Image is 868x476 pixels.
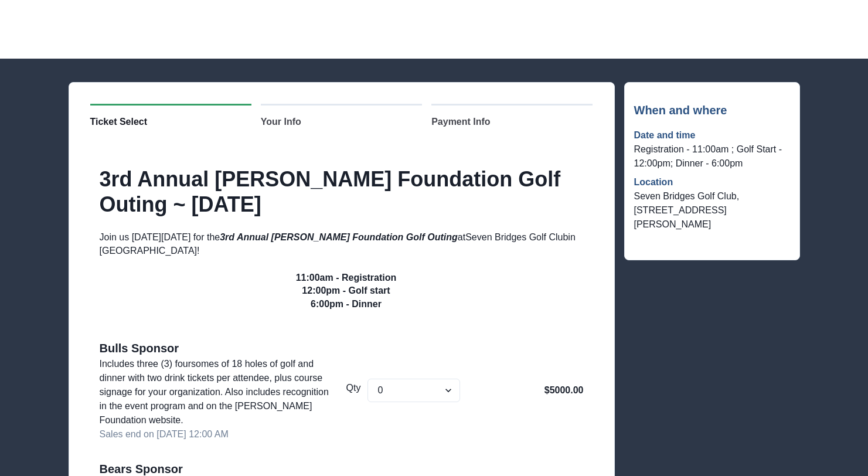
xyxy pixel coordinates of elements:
em: 3rd Annual [PERSON_NAME] Foundation Golf Outing [220,232,458,242]
strong: 11:00am - Registration [296,273,397,283]
span: Ticket Select [90,115,148,129]
p: $ 5000.00 [544,383,584,397]
h2: 3rd Annual [PERSON_NAME] Foundation Golf Outing ~ [DATE] [100,166,593,217]
label: Qty [346,381,361,395]
p: When and where [634,101,790,119]
span: Your Info [261,115,301,129]
a: Seven Bridges Golf Club [465,232,568,242]
p: Join us [DATE][DATE] for the at in [GEOGRAPHIC_DATA]! [100,231,593,257]
p: Registration - 11:00am ; Golf Start - 12:00pm; Dinner - 6:00pm [634,142,790,171]
strong: 6:00pm - Dinner [311,299,382,309]
p: Seven Bridges Golf Club, [STREET_ADDRESS][PERSON_NAME] [634,189,790,232]
strong: 12:00pm - Golf start [302,285,390,295]
p: Sales end on [DATE] 12:00 AM [100,427,229,441]
p: Bulls Sponsor [100,339,179,357]
p: Location [634,175,790,189]
span: Payment Info [431,115,490,129]
p: Date and time [634,128,790,142]
p: Includes three (3) foursomes of 18 holes of golf and dinner with two drink tickets per attendee, ... [100,357,337,427]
